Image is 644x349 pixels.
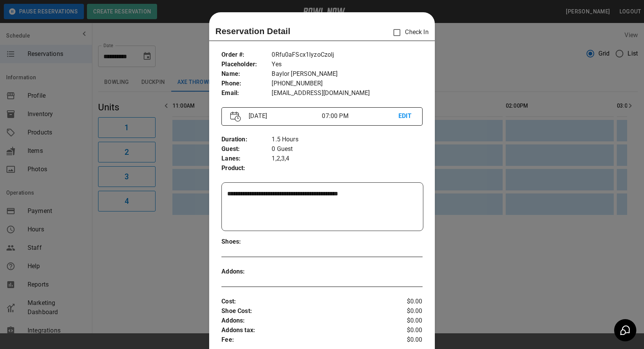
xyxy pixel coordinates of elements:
p: 0 Guest [272,144,422,154]
p: Reservation Detail [215,25,290,38]
p: [EMAIL_ADDRESS][DOMAIN_NAME] [272,88,422,98]
p: Product : [221,164,272,173]
p: Shoes : [221,237,272,247]
p: 07:00 PM [322,111,398,121]
p: $0.00 [389,306,422,316]
p: 1.5 Hours [272,135,422,144]
p: $0.00 [389,335,422,345]
p: [DATE] [246,111,322,121]
p: Fee : [221,335,389,345]
p: Baylor [PERSON_NAME] [272,69,422,79]
p: Check In [389,25,428,41]
p: 1,2,3,4 [272,154,422,164]
p: Yes [272,60,422,69]
p: $0.00 [389,326,422,335]
p: Cost : [221,297,389,306]
p: Addons tax : [221,326,389,335]
p: Placeholder : [221,60,272,69]
p: Email : [221,88,272,98]
p: [PHONE_NUMBER] [272,79,422,88]
img: Vector [230,111,241,122]
p: EDIT [398,111,414,121]
p: $0.00 [389,297,422,306]
p: Lanes : [221,154,272,164]
p: 0Rfu0aFScx1lyzoCzolj [272,50,422,60]
p: Shoe Cost : [221,306,389,316]
p: Order # : [221,50,272,60]
p: Duration : [221,135,272,144]
p: Addons : [221,316,389,326]
p: Guest : [221,144,272,154]
p: Addons : [221,267,272,277]
p: Phone : [221,79,272,88]
p: $0.00 [389,316,422,326]
p: Name : [221,69,272,79]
